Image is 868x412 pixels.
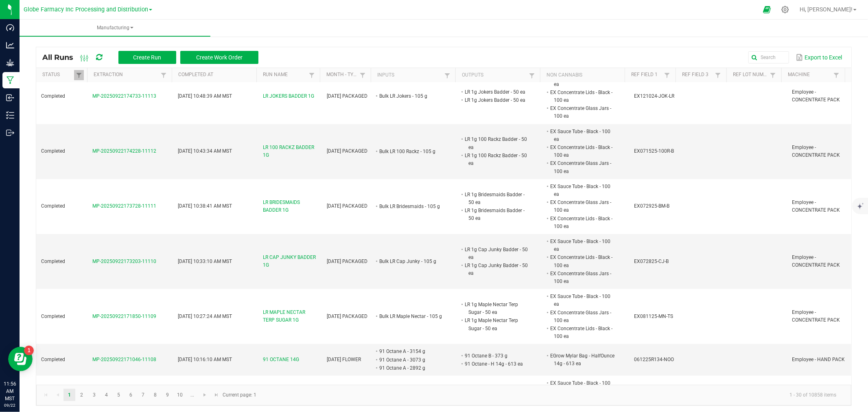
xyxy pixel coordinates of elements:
a: ExtractionSortable [94,72,158,78]
inline-svg: Dashboard [6,24,14,32]
a: Filter [713,70,723,80]
span: [DATE] PACKAGED [327,203,368,209]
li: Bulk LR 100 Rackz - 105 g [378,147,446,156]
span: [DATE] 10:38:41 AM MST [178,203,232,209]
span: EX071525-100R-B [634,148,674,154]
li: EX Concentrate Glass Jars - 100 ea [549,104,617,120]
li: EX Sauce Tube - Black - 100 ea [549,237,617,253]
span: Completed [41,313,65,319]
span: [DATE] PACKAGED [327,93,368,99]
kendo-pager-info: 1 - 30 of 10858 items [261,388,843,402]
inline-svg: Analytics [6,41,14,49]
li: EX Concentrate Glass Jars - 100 ea [549,309,617,324]
span: Completed [41,357,65,362]
span: Employee - CONCENTRATE PACK [792,309,840,323]
a: Page 10 [174,389,186,401]
a: Page 6 [125,389,137,401]
span: Employee - CONCENTRATE PACK [792,199,840,213]
p: 09/22 [4,402,16,408]
li: LR 1g 100 Rackz Badder - 50 ea [464,135,531,151]
span: MP-20250922174228-11112 [92,148,156,154]
button: Export to Excel [794,50,844,64]
button: Create Work Order [180,51,258,64]
li: EX Sauce Tube - Black - 100 ea [549,127,617,143]
p: 11:56 AM MST [4,380,16,402]
li: EX Concentrate Lids - Black - 100 ea [549,88,617,104]
span: EX121024-JOK-LR [634,93,675,99]
a: Ref Lot NumberSortable [733,72,768,78]
span: LR CAP JUNKY BADDER 1G [263,254,317,269]
span: Employee - CONCENTRATE PACK [792,254,840,268]
span: [DATE] 10:16:10 AM MST [178,357,232,362]
div: Manage settings [780,6,790,13]
span: Go to the next page [201,392,208,398]
li: 91 Octane A - 2892 g [378,364,446,372]
span: Employee - HAND PACK [792,357,845,362]
span: [DATE] 10:48:39 AM MST [178,93,232,99]
span: MP-20250922173203-11110 [92,259,156,264]
li: EGrow Mylar Bag - HalfOunce 14g - 613 ea [549,352,617,368]
span: Manufacturing [20,24,210,31]
li: EX Concentrate Glass Jars - 100 ea [549,270,617,285]
span: Create Run [133,54,161,61]
a: Page 4 [101,389,112,401]
span: MP-20250922171850-11109 [92,313,156,319]
a: Filter [662,70,672,80]
span: [DATE] FLOWER [327,357,361,362]
iframe: Resource center [8,347,33,371]
a: Filter [442,70,452,81]
span: Completed [41,203,65,209]
li: LR 1g Maple Nectar Terp Sugar - 50 ea [464,316,531,332]
span: Employee - CONCENTRATE PACK [792,89,840,103]
li: EX Concentrate Lids - Black - 100 ea [549,253,617,269]
span: LR MAPLE NECTAR TERP SUGAR 1G [263,309,317,324]
li: LR 1g 100 Rackz Badder - 50 ea [464,151,531,167]
a: Manufacturing [20,20,210,37]
a: Go to the last page [211,389,223,401]
span: Employee - CONCENTRATE PACK [792,145,840,158]
li: LR 1g Jokers Badder - 50 ea [464,88,531,96]
li: EX Sauce Tube - Black - 100 ea [549,379,617,395]
span: MP-20250922173728-11111 [92,203,156,209]
span: [DATE] 10:33:10 AM MST [178,259,232,264]
span: Open Ecommerce Menu [758,2,776,18]
li: LR 1g Jokers Badder - 50 ea [464,96,531,104]
a: Page 5 [113,389,125,401]
inline-svg: Inventory [6,111,14,119]
inline-svg: Manufacturing [6,76,14,84]
span: [DATE] PACKAGED [327,313,368,319]
span: Completed [41,259,65,264]
li: Bulk LR Cap Junky - 105 g [378,257,446,265]
span: LR BRIDESMAIDS BADDER 1G [263,199,317,214]
li: 91 Octane A - 3154 g [378,347,446,355]
a: Ref Field 1Sortable [631,72,662,78]
th: Inputs [371,68,455,83]
button: Create Run [118,51,176,64]
li: LR 1g Bridesmaids Badder - 50 ea [464,206,531,222]
kendo-pager: Current page: 1 [36,385,851,405]
a: Page 11 [186,389,198,401]
th: Outputs [455,68,540,83]
li: 91 Octane B - 373 g [464,352,531,360]
li: LR 1g Cap Junky Badder - 50 ea [464,245,531,261]
a: Completed AtSortable [178,72,253,78]
span: 061225R134-NOO [634,357,674,362]
a: Page 9 [162,389,173,401]
span: Go to the last page [214,392,220,398]
input: Search [748,51,789,64]
span: [DATE] PACKAGED [327,259,368,264]
li: EX Sauce Tube - Black - 100 ea [549,292,617,308]
a: Ref Field 3Sortable [682,72,713,78]
span: LR JOKERS BADDER 1G [263,92,314,100]
a: Month - TypeSortable [326,72,357,78]
span: Globe Farmacy Inc Processing and Distribution [24,6,148,13]
a: Filter [159,70,168,80]
iframe: Resource center unread badge [24,346,34,355]
li: EX Concentrate Lids - Black - 100 ea [549,324,617,340]
a: Page 1 [63,389,75,401]
inline-svg: Outbound [6,129,14,137]
span: [DATE] 10:43:34 AM MST [178,148,232,154]
span: 91 OCTANE 14G [263,356,299,364]
li: 91 Octane A - 3073 g [378,356,446,364]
